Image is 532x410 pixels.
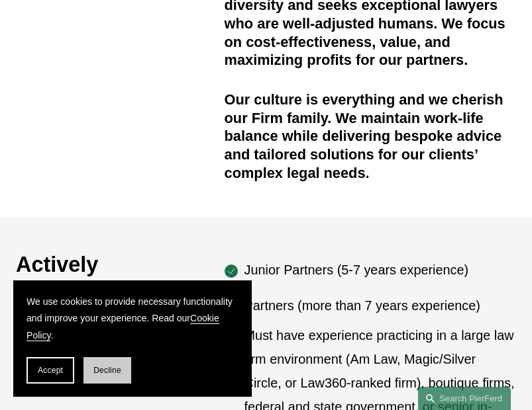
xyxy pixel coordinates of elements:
p: Junior Partners (5-7 years experience) [244,259,516,282]
span: Decline [93,366,121,375]
section: Cookie banner [13,280,252,397]
p: Partners (more than 7 years experience) [244,294,516,318]
span: Accept [38,366,63,375]
h2: Actively Seeking [16,252,183,304]
a: Search this site [418,387,511,410]
h4: Our culture is everything and we cherish our Firm family. We maintain work-life balance while del... [225,91,516,182]
p: We use cookies to provide necessary functionality and improve your experience. Read our . [27,294,239,344]
button: Accept [27,357,74,384]
a: Cookie Policy [27,313,219,340]
button: Decline [83,357,131,384]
